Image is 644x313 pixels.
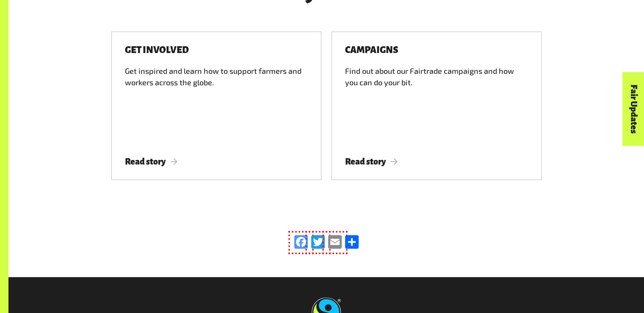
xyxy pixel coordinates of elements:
[345,157,398,166] span: Read story
[111,31,321,180] a: Get Involved Get inspired and learn how to support farmers and workers across the globe. Read story
[343,235,360,250] a: Share
[345,45,398,55] h3: Campaigns
[345,65,528,142] div: Find out about our Fairtrade campaigns and how you can do your bit.
[125,45,189,55] h3: Get Involved
[332,31,542,180] a: Campaigns Find out about our Fairtrade campaigns and how you can do your bit. Read story
[125,157,178,166] span: Read story
[310,235,326,250] a: Twitter
[326,235,343,250] a: Email
[125,65,308,142] div: Get inspired and learn how to support farmers and workers across the globe.
[293,235,310,250] a: Facebook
